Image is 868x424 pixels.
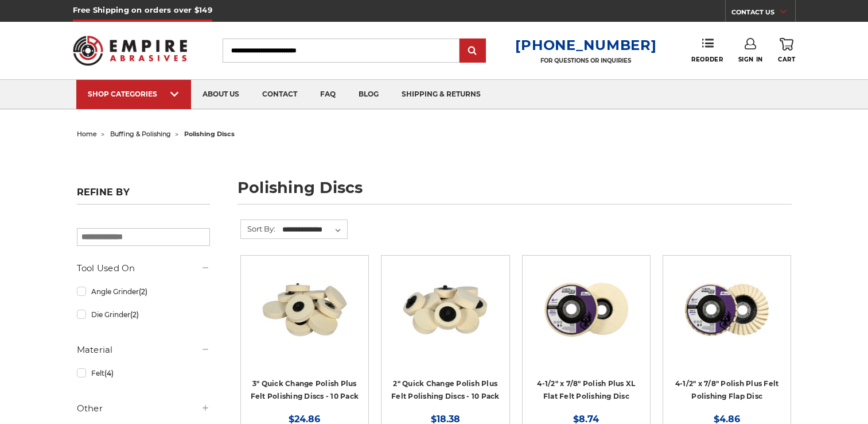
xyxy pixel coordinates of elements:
[77,282,210,302] a: Angle Grinder
[251,379,359,401] a: 3" Quick Change Polish Plus Felt Polishing Discs - 10 Pack
[191,80,251,109] a: about us
[540,264,632,356] img: 4.5 inch extra thick felt disc
[77,261,210,275] h5: Tool Used On
[390,264,501,375] a: 2" Roloc Polishing Felt Discs
[238,180,792,205] h1: polishing discs
[88,90,180,98] div: SHOP CATEGORIES
[259,264,351,356] img: 3 inch polishing felt roloc discs
[691,56,723,63] span: Reorder
[77,343,210,357] h5: Material
[309,80,347,109] a: faq
[531,264,642,375] a: 4.5 inch extra thick felt disc
[390,80,492,109] a: shipping & returns
[110,130,171,138] a: buffing & polishing
[241,220,275,237] label: Sort By:
[251,80,309,109] a: contact
[77,304,210,325] a: Die Grinder
[537,379,635,401] a: 4-1/2" x 7/8" Polish Plus XL Flat Felt Polishing Disc
[77,187,210,205] h5: Refine by
[184,130,235,138] span: polishing discs
[104,369,114,377] span: (4)
[671,264,783,375] a: buffing and polishing felt flap disc
[73,28,188,73] img: Empire Abrasives
[778,56,795,63] span: Cart
[130,310,139,319] span: (2)
[249,264,360,375] a: 3 inch polishing felt roloc discs
[738,56,763,63] span: Sign In
[77,130,97,138] a: home
[731,6,795,22] a: CONTACT US
[681,264,773,356] img: buffing and polishing felt flap disc
[691,38,723,63] a: Reorder
[778,38,795,63] a: Cart
[281,221,347,238] select: Sort By:
[461,40,484,63] input: Submit
[347,80,390,109] a: blog
[515,57,656,64] p: FOR QUESTIONS OR INQUIRIES
[391,379,500,401] a: 2" Quick Change Polish Plus Felt Polishing Discs - 10 Pack
[139,287,147,296] span: (2)
[77,363,210,383] a: Felt
[675,379,779,401] a: 4-1/2" x 7/8" Polish Plus Felt Polishing Flap Disc
[515,37,656,53] a: [PHONE_NUMBER]
[77,402,210,415] h5: Other
[399,264,491,356] img: 2" Roloc Polishing Felt Discs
